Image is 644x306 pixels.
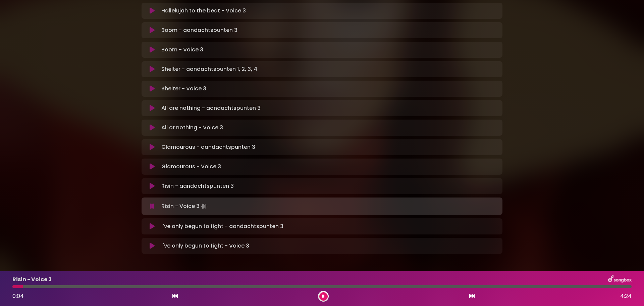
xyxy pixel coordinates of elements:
[161,242,249,250] p: I've only begun to fight - Voice 3
[608,275,632,284] img: songbox-logo-white.png
[161,65,257,73] p: Shelter - aandachtspunten 1, 2, 3, 4
[161,104,261,112] p: All are nothing - aandachtspunten 3
[161,85,206,93] p: Shelter - Voice 3
[200,202,209,211] img: waveform4.gif
[161,163,221,171] p: Glamourous - Voice 3
[12,275,52,283] p: Risin - Voice 3
[161,26,237,34] p: Boom - aandachtspunten 3
[161,124,223,132] p: All or nothing - Voice 3
[161,222,283,230] p: I've only begun to fight - aandachtspunten 3
[161,46,203,54] p: Boom - Voice 3
[161,202,209,211] p: Risin - Voice 3
[161,182,234,190] p: Risin - aandachtspunten 3
[161,7,246,15] p: Hallelujah to the beat - Voice 3
[161,143,255,151] p: Glamourous - aandachtspunten 3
